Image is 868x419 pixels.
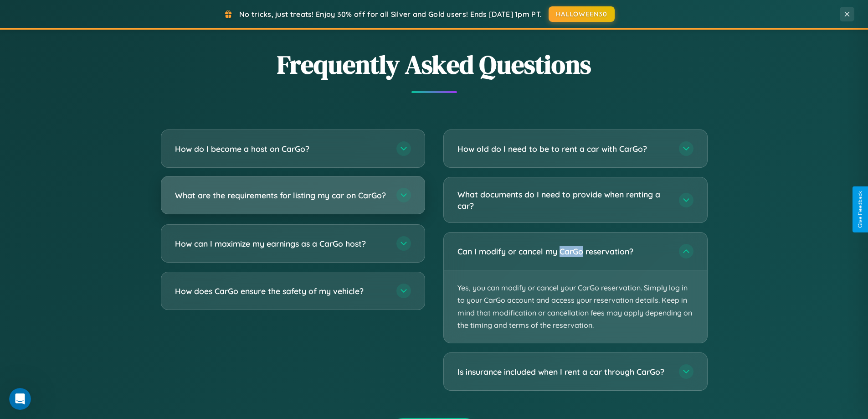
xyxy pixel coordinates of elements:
[457,366,670,378] h3: Is insurance included when I rent a car through CarGo?
[161,47,708,82] h2: Frequently Asked Questions
[457,143,670,155] h3: How old do I need to be to rent a car with CarGo?
[175,190,387,201] h3: What are the requirements for listing my car on CarGo?
[457,246,670,257] h3: Can I modify or cancel my CarGo reservation?
[457,189,670,211] h3: What documents do I need to provide when renting a car?
[175,285,387,297] h3: How does CarGo ensure the safety of my vehicle?
[175,143,387,155] h3: How do I become a host on CarGo?
[549,6,615,22] button: HALLOWEEN30
[9,388,31,410] iframe: Intercom live chat
[444,270,707,343] p: Yes, you can modify or cancel your CarGo reservation. Simply log in to your CarGo account and acc...
[857,191,863,228] div: Give Feedback
[175,238,387,249] h3: How can I maximize my earnings as a CarGo host?
[239,10,542,19] span: No tricks, just treats! Enjoy 30% off for all Silver and Gold users! Ends [DATE] 1pm PT.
